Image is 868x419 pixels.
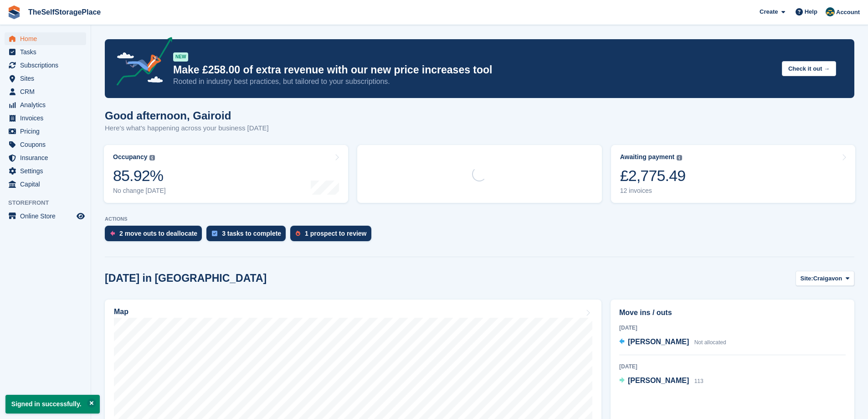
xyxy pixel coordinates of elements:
[20,72,75,85] span: Sites
[801,274,813,283] span: Site:
[694,378,704,384] span: 113
[206,226,290,246] a: 3 tasks to complete
[5,59,86,72] a: menu
[5,32,86,45] a: menu
[5,138,86,151] a: menu
[113,166,166,185] div: 85.92%
[173,52,188,62] div: NEW
[694,339,726,346] span: Not allocated
[222,230,281,237] div: 3 tasks to complete
[105,123,269,134] p: Here's what's happening across your business [DATE]
[619,336,726,348] a: [PERSON_NAME] Not allocated
[20,112,75,124] span: Invoices
[796,271,855,286] button: Site: Craigavon
[5,151,86,164] a: menu
[5,165,86,177] a: menu
[611,145,855,203] a: Awaiting payment £2,775.49 12 invoices
[677,155,682,160] img: icon-info-grey-7440780725fd019a000dd9b08b2336e03edf1995a4989e88bcd33f0948082b44.svg
[20,46,75,58] span: Tasks
[628,377,689,384] span: [PERSON_NAME]
[628,338,689,346] span: [PERSON_NAME]
[619,307,846,318] h2: Move ins / outs
[8,198,91,207] span: Storefront
[619,324,846,332] div: [DATE]
[109,37,173,89] img: price-adjustments-announcement-icon-8257ccfd72463d97f412b2fc003d46551f7dbcb40ab6d574587a9cd5c0d94...
[5,210,86,222] a: menu
[173,63,775,77] p: Make £258.00 of extra revenue with our new price increases tool
[5,112,86,124] a: menu
[20,85,75,98] span: CRM
[5,85,86,98] a: menu
[20,32,75,45] span: Home
[5,395,100,414] p: Signed in successfully.
[836,8,860,17] span: Account
[20,125,75,138] span: Pricing
[110,231,115,236] img: move_outs_to_deallocate_icon-f764333ba52eb49d3ac5e1228854f67142a1ed5810a6f6cc68b1a99e826820c5.svg
[826,7,835,16] img: Gairoid
[813,274,842,283] span: Craigavon
[5,178,86,191] a: menu
[5,125,86,138] a: menu
[5,46,86,58] a: menu
[5,72,86,85] a: menu
[114,308,128,316] h2: Map
[20,151,75,164] span: Insurance
[20,165,75,177] span: Settings
[104,145,348,203] a: Occupancy 85.92% No change [DATE]
[105,226,206,246] a: 2 move outs to deallocate
[20,210,75,222] span: Online Store
[782,61,836,76] button: Check it out →
[7,5,21,19] img: stora-icon-8386f47178a22dfd0bd8f6a31ec36ba5ce8667c1dd55bd0f319d3a0aa187defe.svg
[619,362,846,371] div: [DATE]
[305,230,366,237] div: 1 prospect to review
[296,231,300,236] img: prospect-51fa495bee0391a8d652442698ab0144808aea92771e9ea1ae160a38d050c398.svg
[760,7,778,16] span: Create
[149,155,155,160] img: icon-info-grey-7440780725fd019a000dd9b08b2336e03edf1995a4989e88bcd33f0948082b44.svg
[620,187,686,195] div: 12 invoices
[805,7,817,16] span: Help
[119,230,197,237] div: 2 move outs to deallocate
[620,166,686,185] div: £2,775.49
[105,272,267,285] h2: [DATE] in [GEOGRAPHIC_DATA]
[20,98,75,111] span: Analytics
[20,178,75,191] span: Capital
[105,216,854,222] p: ACTIONS
[20,59,75,72] span: Subscriptions
[113,153,147,161] div: Occupancy
[620,153,675,161] div: Awaiting payment
[75,211,86,222] a: Preview store
[5,98,86,111] a: menu
[619,375,704,387] a: [PERSON_NAME] 113
[105,109,269,122] h1: Good afternoon, Gairoid
[290,226,375,246] a: 1 prospect to review
[173,77,775,87] p: Rooted in industry best practices, but tailored to your subscriptions.
[113,187,166,195] div: No change [DATE]
[25,5,104,20] a: TheSelfStoragePlace
[212,231,217,236] img: task-75834270c22a3079a89374b754ae025e5fb1db73e45f91037f5363f120a921f8.svg
[20,138,75,151] span: Coupons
